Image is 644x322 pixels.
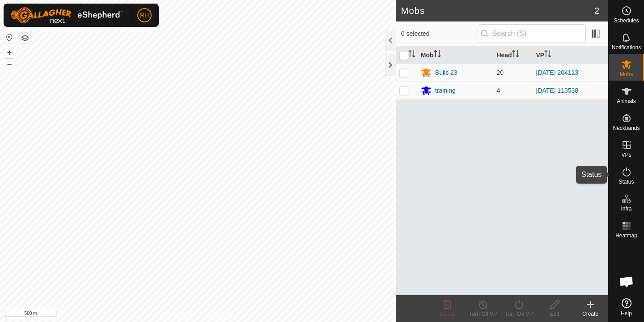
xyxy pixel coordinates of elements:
span: Help [621,311,632,316]
div: Create [572,310,608,318]
span: Notifications [612,45,641,50]
span: 2 [594,4,599,17]
span: Animals [617,99,636,104]
a: [DATE] 204123 [536,69,578,76]
a: Privacy Policy [162,310,196,318]
span: RH [140,11,149,20]
div: Turn On VP [501,310,537,318]
button: + [4,47,15,58]
th: Mob [417,47,493,64]
span: Mobs [620,72,633,77]
th: VP [532,47,608,64]
div: Edit [537,310,572,318]
a: Help [609,295,644,320]
p-sorticon: Activate to sort [544,52,551,59]
span: Neckbands [613,125,640,131]
div: Turn Off VP [465,310,501,318]
img: Gallagher Logo [11,7,123,23]
span: Schedules [614,18,639,23]
span: 0 selected [401,29,478,39]
p-sorticon: Activate to sort [434,52,441,59]
div: Bulls 23 [435,68,458,77]
input: Search (S) [478,24,586,43]
span: Delete [440,311,455,317]
th: Head [493,47,532,64]
span: Heatmap [615,233,637,238]
button: Map Layers [20,33,30,43]
span: 20 [496,69,504,76]
span: Status [619,179,634,185]
span: Infra [621,206,631,211]
button: Reset Map [4,32,15,43]
span: VPs [621,152,631,158]
a: [DATE] 113538 [536,87,578,94]
span: 4 [496,87,500,94]
h2: Mobs [401,5,594,16]
div: training [435,86,456,95]
p-sorticon: Activate to sort [408,52,415,59]
a: Contact Us [207,310,233,318]
button: – [4,59,15,69]
p-sorticon: Activate to sort [512,52,519,59]
div: Open chat [613,268,640,295]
